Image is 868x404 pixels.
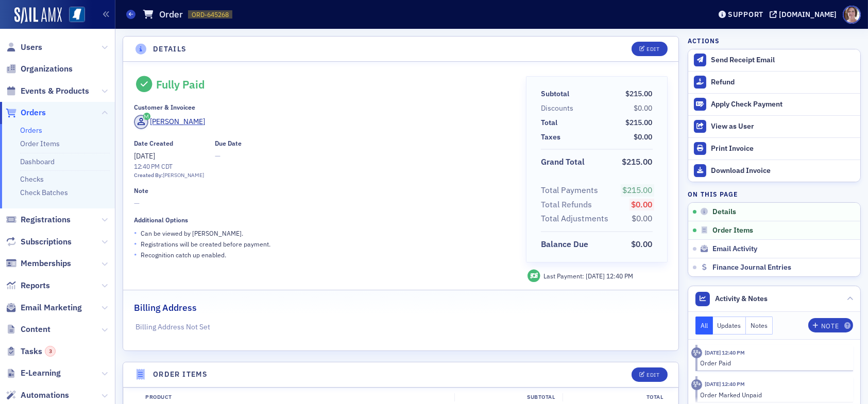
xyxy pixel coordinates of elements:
[134,216,188,224] div: Additional Options
[711,100,855,109] div: Apply Check Payment
[632,213,653,223] span: $0.00
[712,244,757,254] span: Email Activity
[541,156,588,168] span: Grand Total
[134,187,148,195] div: Note
[21,280,50,291] span: Reports
[711,56,855,65] div: Send Receipt Email
[541,89,573,99] span: Subtotal
[6,346,56,357] a: Tasks3
[623,185,653,195] span: $215.00
[712,263,791,272] span: Finance Journal Entries
[134,103,195,111] div: Customer & Invoicee
[541,117,557,128] div: Total
[541,89,569,99] div: Subtotal
[6,367,61,379] a: E-Learning
[541,238,588,251] div: Balance Due
[141,229,243,238] p: Can be viewed by [PERSON_NAME] .
[770,11,840,18] button: [DOMAIN_NAME]
[541,103,577,114] span: Discounts
[541,184,602,197] span: Total Payments
[21,258,71,269] span: Memberships
[156,78,205,91] div: Fully Paid
[136,322,666,332] p: Billing Address Not Set
[541,156,585,168] div: Grand Total
[632,199,653,209] span: $0.00
[21,236,72,248] span: Subscriptions
[711,144,855,153] div: Print Invoice
[688,49,860,71] button: Send Receipt Email
[713,317,746,335] button: Updates
[6,85,89,97] a: Events & Products
[688,71,860,93] button: Refund
[541,238,592,251] span: Balance Due
[626,89,653,98] span: $215.00
[141,239,270,249] p: Registrations will be created before payment.
[134,249,137,260] span: •
[150,116,206,127] div: [PERSON_NAME]
[21,107,46,118] span: Orders
[163,171,204,180] div: [PERSON_NAME]
[69,7,85,23] img: SailAMX
[541,132,560,143] div: Taxes
[6,390,69,401] a: Automations
[701,390,846,399] div: Order Marked Unpaid
[6,302,82,313] a: Email Marketing
[21,367,61,379] span: E-Learning
[541,199,595,211] span: Total Refunds
[646,46,659,52] div: Edit
[691,379,702,390] div: Activity
[843,6,861,24] span: Profile
[821,323,839,329] div: Note
[141,250,226,259] p: Recognition catch up enabled.
[21,324,50,335] span: Content
[6,107,46,118] a: Orders
[45,346,56,357] div: 3
[632,42,667,56] button: Edit
[688,160,860,182] a: Download Invoice
[701,358,846,367] div: Order Paid
[646,372,659,378] div: Edit
[541,213,608,225] div: Total Adjustments
[14,7,62,24] img: SailAMX
[543,271,633,280] div: Last Payment:
[215,151,242,162] span: —
[634,103,653,113] span: $0.00
[711,166,855,175] div: Download Invoice
[134,139,173,147] div: Date Created
[134,198,512,209] span: —
[6,258,71,269] a: Memberships
[20,139,60,148] a: Order Items
[779,10,837,19] div: [DOMAIN_NAME]
[622,156,653,167] span: $215.00
[712,207,736,217] span: Details
[134,227,137,238] span: •
[153,369,208,380] h4: Order Items
[192,10,229,19] span: ORD-645268
[632,239,653,249] span: $0.00
[746,317,773,335] button: Notes
[215,139,242,147] div: Due Date
[153,44,187,55] h4: Details
[160,162,173,170] span: CDT
[134,151,155,161] span: [DATE]
[541,132,564,143] span: Taxes
[6,324,50,335] a: Content
[634,132,653,142] span: $0.00
[541,184,598,197] div: Total Payments
[21,302,82,313] span: Email Marketing
[691,347,702,358] div: Activity
[688,36,720,45] h4: Actions
[586,272,606,280] span: [DATE]
[541,213,612,225] span: Total Adjustments
[688,189,861,199] h4: On this page
[705,380,745,388] time: 6/3/2025 12:40 PM
[728,10,763,19] div: Support
[6,63,73,75] a: Organizations
[632,367,667,382] button: Edit
[711,122,855,131] div: View as User
[159,8,183,21] h1: Order
[20,126,42,135] a: Orders
[138,393,454,401] div: Product
[688,137,860,160] a: Print Invoice
[21,214,71,225] span: Registrations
